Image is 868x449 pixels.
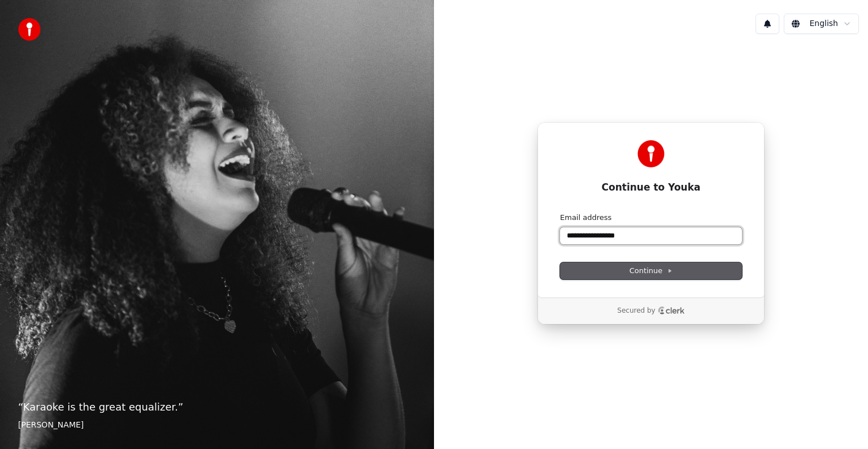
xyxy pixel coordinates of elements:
label: Email address [560,213,611,223]
footer: [PERSON_NAME] [18,420,416,431]
p: Secured by [617,306,655,316]
a: Clerk logo [658,306,685,314]
p: “ Karaoke is the great equalizer. ” [18,399,416,415]
img: Youka [637,140,665,167]
span: Continue [630,266,672,276]
img: youka [18,18,41,41]
button: Continue [560,262,742,279]
h1: Continue to Youka [560,181,742,195]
